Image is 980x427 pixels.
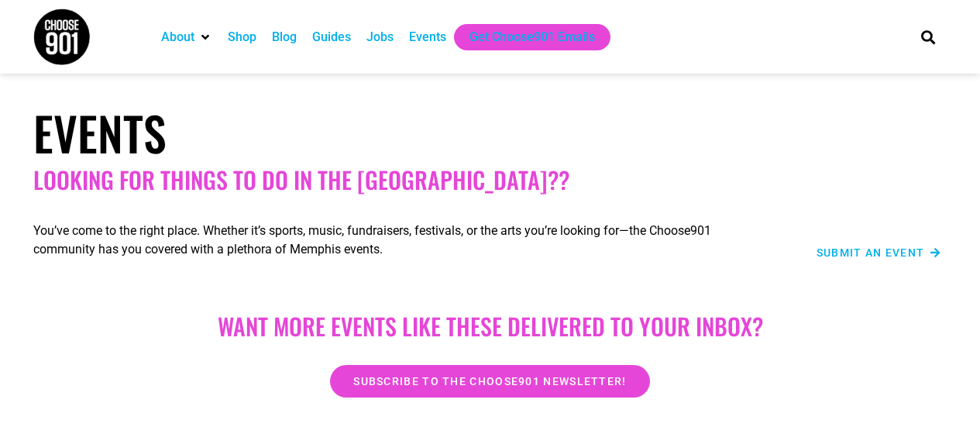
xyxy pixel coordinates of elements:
[409,28,446,46] a: Events
[330,365,649,398] a: Subscribe to the Choose901 newsletter!
[817,247,925,258] span: Submit an Event
[49,312,932,340] h2: Want more EVENTS LIKE THESE DELIVERED TO YOUR INBOX?
[312,28,351,46] a: Guides
[161,28,194,46] a: About
[353,376,626,387] span: Subscribe to the Choose901 newsletter!
[33,222,762,259] p: You’ve come to the right place. Whether it’s sports, music, fundraisers, festivals, or the arts y...
[366,28,394,46] a: Jobs
[272,28,297,46] a: Blog
[153,24,220,50] div: About
[33,166,947,194] h2: Looking for things to do in the [GEOGRAPHIC_DATA]??
[228,28,256,46] a: Shop
[33,105,947,160] h1: Events
[469,28,595,46] a: Get Choose901 Emails
[915,24,940,50] div: Search
[817,247,941,258] a: Submit an Event
[153,24,894,50] nav: Main nav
